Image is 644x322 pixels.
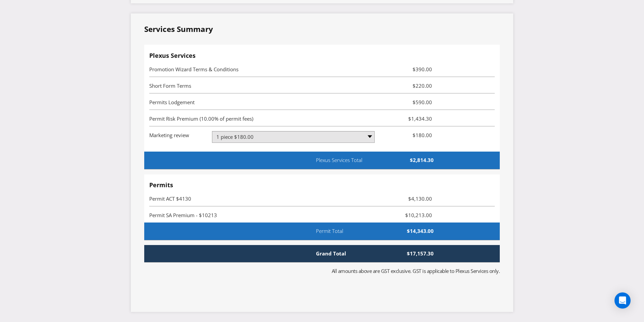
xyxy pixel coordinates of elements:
legend: Services Summary [144,24,213,35]
span: Permit Total [311,228,362,235]
span: Permit ACT $4130 [149,195,191,202]
span: $590.00 [380,98,437,106]
span: Permits Lodgement [149,99,195,106]
span: Permit Risk Premium (10.00% of permit fees) [149,115,253,122]
h4: Permits [149,182,495,189]
span: $1,434.30 [380,115,437,123]
span: $4,130.00 [380,195,437,203]
span: $17,157.30 [362,250,439,257]
div: Open Intercom Messenger [614,292,631,309]
span: Short Form Terms [149,82,191,89]
span: Grand Total [311,250,362,257]
span: Permit SA Premium - $10213 [149,212,217,218]
h4: Plexus Services [149,52,495,59]
span: Promotion Wizard Terms & Conditions [149,66,238,73]
span: $10,213.00 [380,211,437,219]
span: Plexus Services Total [311,157,388,164]
span: Marketing review [149,132,189,138]
span: All amounts above are GST exclusive. GST is applicable to Plexus Services only. [332,268,500,274]
span: $220.00 [380,82,437,90]
span: $2,814.30 [387,157,438,164]
span: $390.00 [380,65,437,73]
span: $14,343.00 [362,228,439,235]
span: $180.00 [380,131,437,139]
